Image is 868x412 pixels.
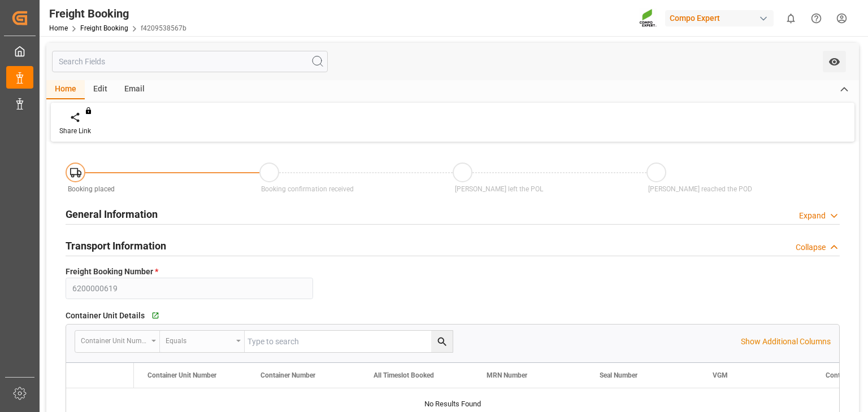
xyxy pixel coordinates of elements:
[166,333,232,346] div: Equals
[804,6,829,31] button: Help Center
[431,331,453,352] button: search button
[66,238,166,253] h2: Transport Information
[245,331,453,352] input: Type to search
[639,8,657,28] img: Screenshot%202023-09-29%20at%2010.02.21.png_1712312052.png
[160,331,245,352] button: open menu
[741,336,831,348] p: Show Additional Columns
[116,80,153,99] div: Email
[799,210,826,222] div: Expand
[81,333,147,346] div: Container Unit Number
[52,51,328,72] input: Search Fields
[600,371,637,379] span: Seal Number
[75,331,160,352] button: open menu
[85,80,116,99] div: Edit
[455,185,543,193] span: [PERSON_NAME] left the POL
[823,51,846,72] button: open menu
[261,185,354,193] span: Booking confirmation received
[68,185,115,193] span: Booking placed
[665,7,778,29] button: Compo Expert
[46,80,85,99] div: Home
[665,10,774,27] div: Compo Expert
[374,371,434,379] span: All Timeslot Booked
[49,24,68,32] a: Home
[80,24,128,32] a: Freight Booking
[66,207,158,222] h2: General Information
[66,266,158,278] span: Freight Booking Number
[713,371,728,379] span: VGM
[796,242,826,253] div: Collapse
[648,185,752,193] span: [PERSON_NAME] reached the POD
[778,6,804,31] button: show 0 new notifications
[147,371,216,379] span: Container Unit Number
[487,371,527,379] span: MRN Number
[66,310,145,322] span: Container Unit Details
[261,371,315,379] span: Container Number
[49,5,186,22] div: Freight Booking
